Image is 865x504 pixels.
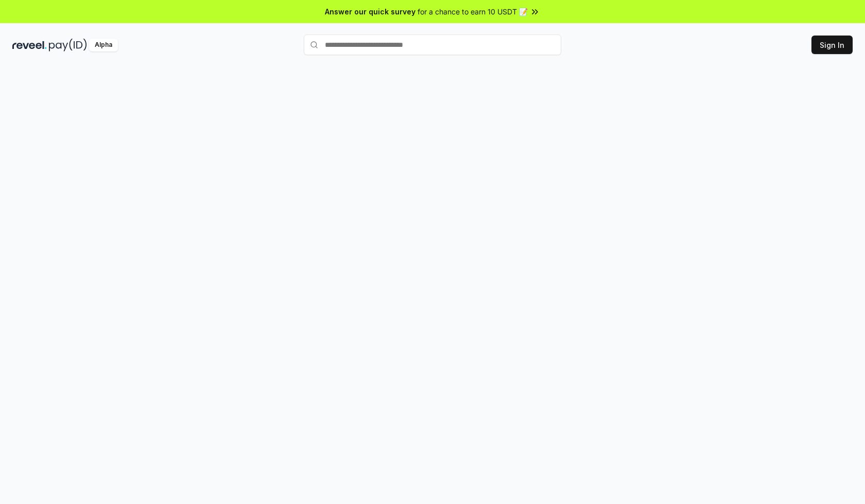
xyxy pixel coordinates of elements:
[89,39,118,51] div: Alpha
[811,36,853,54] button: Sign In
[49,39,87,51] img: pay_id
[12,39,47,51] img: reveel_dark
[418,6,528,17] span: for a chance to earn 10 USDT 📝
[325,6,416,17] span: Answer our quick survey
